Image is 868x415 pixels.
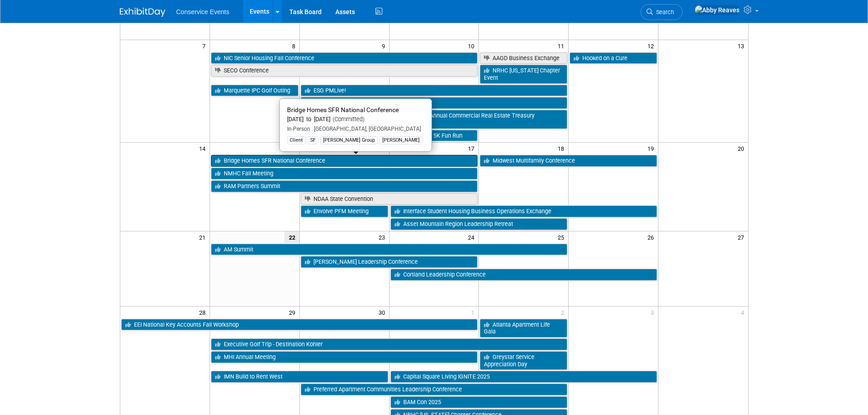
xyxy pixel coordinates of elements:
span: In-Person [287,126,310,132]
span: 30 [378,307,389,318]
a: Greystar Service Appreciation Day [480,351,567,370]
a: EEI National Key Accounts Fall Workshop [121,319,478,331]
a: BAM Con 2025 [390,396,568,408]
a: US Bank’s Annual Commercial Real Estate Treasury Conference [390,110,568,128]
div: [PERSON_NAME] Group [320,136,378,144]
span: 12 [647,40,658,51]
a: [PERSON_NAME] Leadership Conference [301,256,478,268]
span: (Committed) [330,116,365,123]
span: 20 [737,143,748,154]
a: Marquette IPC Golf Outing [211,85,298,97]
span: 29 [288,307,299,318]
a: [PERSON_NAME] Residential Budget Retreat [301,97,568,109]
span: 8 [291,40,299,51]
a: NMHC Fall Meeting [211,168,478,179]
a: Search [641,4,683,20]
a: AAGD Business Exchange [480,52,567,64]
a: Envolve PFM Meeting [301,205,388,217]
div: [PERSON_NAME] [380,136,422,144]
span: 14 [198,143,210,154]
a: Bridge Homes SFR National Conference [211,155,478,167]
a: Atlanta Apartment Life Gala [480,319,567,338]
img: Abby Reaves [694,5,740,15]
img: ExhibitDay [120,8,165,17]
span: 9 [381,40,389,51]
div: SF [308,136,318,144]
span: 19 [647,143,658,154]
span: 28 [198,307,210,318]
span: 27 [737,231,748,243]
a: Executive Golf Trip - Destination Kohler [211,338,567,350]
a: ESG PMLive! [301,85,568,97]
a: Hooked on a Cure [570,52,657,64]
span: 1 [470,307,478,318]
a: NDAA State Convention [301,193,478,205]
a: NRHC [US_STATE] Chapter Event [480,65,567,83]
a: Midwest Multifamily Conference [480,155,657,167]
span: 13 [737,40,748,51]
a: IMN Build to Rent West [211,371,388,383]
a: SECO Conference [211,65,478,77]
a: Capital Square Living IGNITE 2025 [390,371,657,383]
div: [DATE] to [DATE] [287,116,424,123]
a: RAM Partners Summit [211,180,478,192]
span: Bridge Homes SFR National Conference [287,106,399,113]
span: 11 [557,40,568,51]
span: 2 [560,307,568,318]
a: NIC Senior Housing Fall Conference [211,52,478,64]
a: AM Summit [211,244,567,256]
span: Search [653,9,674,15]
a: Conservice 5K Fun Run [390,130,478,142]
span: 22 [284,231,299,243]
span: [GEOGRAPHIC_DATA], [GEOGRAPHIC_DATA] [310,126,421,132]
a: Preferred Apartment Communities Leadership Conference [301,384,568,395]
span: 23 [378,231,389,243]
span: Conservice Events [176,8,230,15]
span: 10 [467,40,478,51]
div: Client [287,136,306,144]
span: 4 [740,307,748,318]
span: 18 [557,143,568,154]
a: Interface Student Housing Business Operations Exchange [390,205,657,217]
span: 3 [650,307,658,318]
span: 24 [467,231,478,243]
a: MHI Annual Meeting [211,351,478,363]
span: 26 [647,231,658,243]
span: 25 [557,231,568,243]
span: 21 [198,231,210,243]
a: Asset Mountain Region Leadership Retreat [390,218,568,230]
span: 7 [201,40,210,51]
a: Cortland Leadership Conference [390,269,657,281]
span: 17 [467,143,478,154]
